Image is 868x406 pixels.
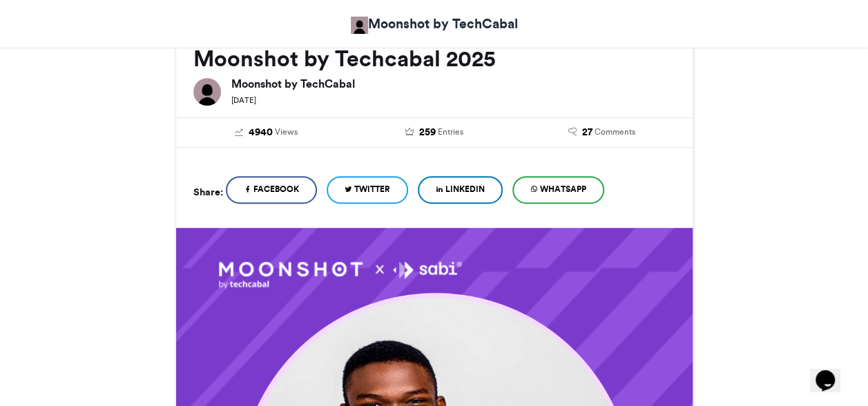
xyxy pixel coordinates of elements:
[193,183,223,201] h5: Share:
[528,125,675,140] a: 27 Comments
[275,126,298,138] span: Views
[437,126,463,138] span: Entries
[253,183,299,195] span: Facebook
[193,78,221,106] img: Moonshot by TechCabal
[249,125,273,140] span: 4940
[418,176,503,204] a: LinkedIn
[351,17,368,34] img: Moonshot by TechCabal
[540,183,586,195] span: WhatsApp
[810,351,854,392] iframe: chat widget
[595,126,635,138] span: Comments
[327,176,408,204] a: Twitter
[231,95,256,105] small: [DATE]
[418,125,435,140] span: 259
[360,125,508,140] a: 259 Entries
[193,46,675,71] h2: Moonshot by Techcabal 2025
[445,183,485,195] span: LinkedIn
[226,176,317,204] a: Facebook
[351,14,518,34] a: Moonshot by TechCabal
[193,125,340,140] a: 4940 Views
[582,125,592,140] span: 27
[231,78,675,89] h6: Moonshot by TechCabal
[512,176,604,204] a: WhatsApp
[354,183,390,195] span: Twitter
